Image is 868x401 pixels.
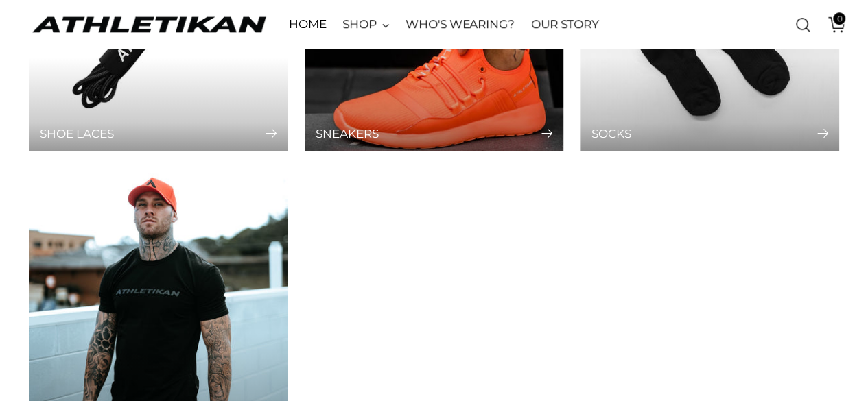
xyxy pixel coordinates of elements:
a: Open cart modal [818,11,845,38]
span: Shoe Laces [40,125,114,143]
a: Open search modal [789,11,817,38]
a: SHOP [342,10,389,40]
span: 0 [833,12,845,25]
span: Socks [591,125,631,143]
a: WHO'S WEARING? [406,10,515,40]
a: ATHLETIKAN [29,14,269,35]
a: OUR STORY [531,10,599,40]
a: HOME [289,10,327,40]
span: Sneakers [316,125,379,143]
